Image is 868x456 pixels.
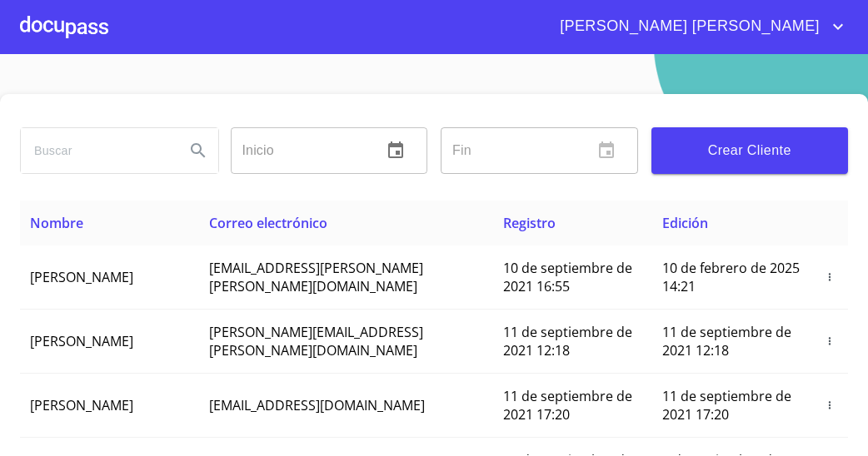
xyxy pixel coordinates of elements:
[178,131,218,171] button: Search
[30,268,133,286] span: [PERSON_NAME]
[662,214,708,232] span: Edición
[503,214,556,232] span: Registro
[503,323,632,359] span: 11 de septiembre de 2021 12:18
[503,387,632,424] span: 11 de septiembre de 2021 17:20
[665,139,836,162] span: Crear Cliente
[30,332,133,350] span: [PERSON_NAME]
[651,127,849,174] button: Crear Cliente
[209,214,327,232] span: Correo electrónico
[503,259,632,295] span: 10 de septiembre de 2021 16:55
[21,128,172,173] input: search
[209,396,425,414] span: [EMAIL_ADDRESS][DOMAIN_NAME]
[662,323,791,359] span: 11 de septiembre de 2021 12:18
[662,259,800,295] span: 10 de febrero de 2025 14:21
[547,13,828,40] span: [PERSON_NAME] [PERSON_NAME]
[547,13,848,40] button: account of current user
[209,323,423,359] span: [PERSON_NAME][EMAIL_ADDRESS][PERSON_NAME][DOMAIN_NAME]
[662,387,791,424] span: 11 de septiembre de 2021 17:20
[209,259,423,295] span: [EMAIL_ADDRESS][PERSON_NAME][PERSON_NAME][DOMAIN_NAME]
[30,214,83,232] span: Nombre
[30,396,133,414] span: [PERSON_NAME]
